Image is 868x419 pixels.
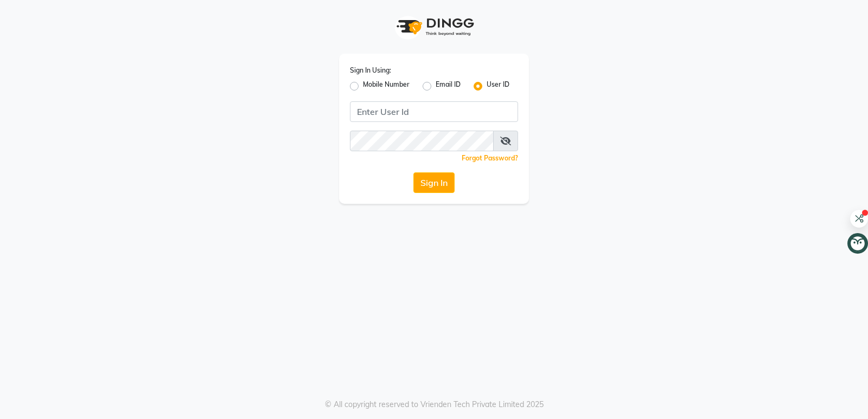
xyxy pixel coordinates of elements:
[487,80,509,93] label: User ID
[363,80,410,93] label: Mobile Number
[413,172,455,193] button: Sign In
[436,80,461,93] label: Email ID
[462,154,518,162] a: Forgot Password?
[350,66,391,75] label: Sign In Using:
[350,131,494,151] input: Username
[350,101,518,122] input: Username
[391,11,477,43] img: logo1.svg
